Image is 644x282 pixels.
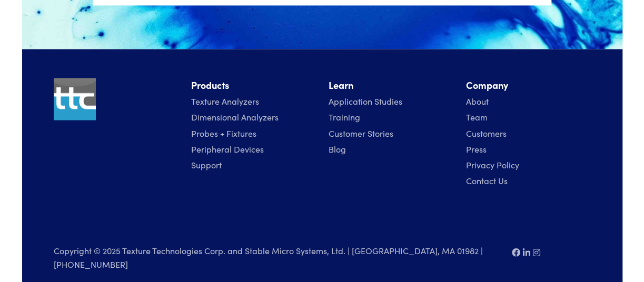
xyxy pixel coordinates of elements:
[329,95,402,107] a: Application Studies
[329,127,393,138] a: Customer Stories
[329,143,346,154] a: Blog
[466,158,519,170] a: Privacy Policy
[466,143,487,154] a: Press
[191,78,316,93] li: Products
[466,111,488,123] a: Team
[466,78,591,93] li: Company
[329,78,453,93] li: Learn
[54,258,128,269] a: [PHONE_NUMBER]
[191,111,279,123] a: Dimensional Analyzers
[191,158,222,170] a: Support
[191,95,259,107] a: Texture Analyzers
[54,244,499,271] p: Copyright © 2025 Texture Technologies Corp. and Stable Micro Systems, Ltd. | [GEOGRAPHIC_DATA], M...
[466,174,508,186] a: Contact Us
[54,78,96,120] img: ttc_logo_1x1_v1.0.png
[191,143,264,154] a: Peripheral Devices
[191,127,256,138] a: Probes + Fixtures
[329,111,360,123] a: Training
[466,127,507,138] a: Customers
[466,95,489,107] a: About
